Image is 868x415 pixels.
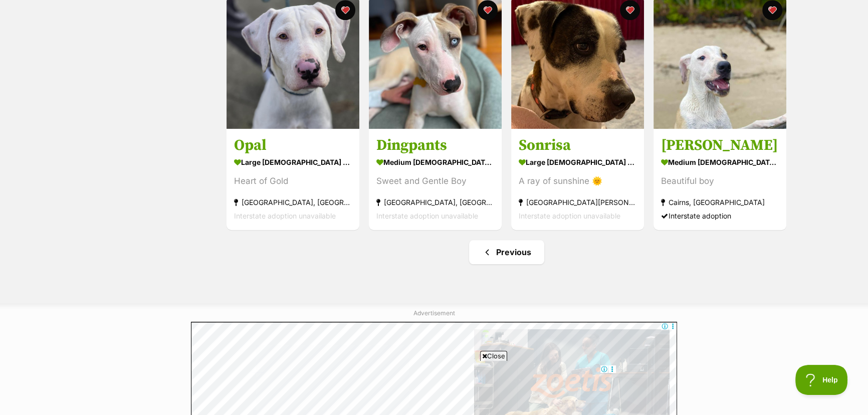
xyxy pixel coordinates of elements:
[234,136,352,155] h3: Opal
[511,128,644,230] a: Sonrisa large [DEMOGRAPHIC_DATA] Dog A ray of sunshine 🌞 [GEOGRAPHIC_DATA][PERSON_NAME][GEOGRAPHI...
[519,212,620,220] span: Interstate adoption unavailable
[469,240,544,264] a: Previous page
[519,136,636,155] h3: Sonrisa
[252,365,616,410] iframe: Advertisement
[234,174,352,188] div: Heart of Gold
[226,240,787,264] nav: Pagination
[234,155,352,169] div: large [DEMOGRAPHIC_DATA] Dog
[376,136,494,155] h3: Dingpants
[376,195,494,209] div: [GEOGRAPHIC_DATA], [GEOGRAPHIC_DATA]
[661,136,779,155] h3: [PERSON_NAME]
[234,212,336,220] span: Interstate adoption unavailable
[519,195,636,209] div: [GEOGRAPHIC_DATA][PERSON_NAME][GEOGRAPHIC_DATA]
[376,212,478,220] span: Interstate adoption unavailable
[661,195,779,209] div: Cairns, [GEOGRAPHIC_DATA]
[234,195,352,209] div: [GEOGRAPHIC_DATA], [GEOGRAPHIC_DATA]
[661,155,779,169] div: medium [DEMOGRAPHIC_DATA] Dog
[519,155,636,169] div: large [DEMOGRAPHIC_DATA] Dog
[480,351,507,361] span: Close
[369,128,502,230] a: Dingpants medium [DEMOGRAPHIC_DATA] Dog Sweet and Gentle Boy [GEOGRAPHIC_DATA], [GEOGRAPHIC_DATA]...
[519,174,636,188] div: A ray of sunshine 🌞
[661,174,779,188] div: Beautiful boy
[376,155,494,169] div: medium [DEMOGRAPHIC_DATA] Dog
[795,365,848,395] iframe: Help Scout Beacon - Open
[227,128,359,230] a: Opal large [DEMOGRAPHIC_DATA] Dog Heart of Gold [GEOGRAPHIC_DATA], [GEOGRAPHIC_DATA] Interstate a...
[654,128,786,230] a: [PERSON_NAME] medium [DEMOGRAPHIC_DATA] Dog Beautiful boy Cairns, [GEOGRAPHIC_DATA] Interstate ad...
[376,174,494,188] div: Sweet and Gentle Boy
[661,209,779,223] div: Interstate adoption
